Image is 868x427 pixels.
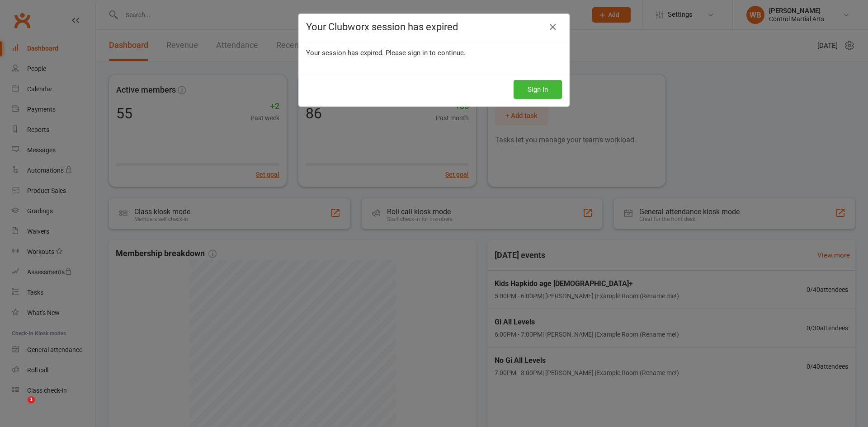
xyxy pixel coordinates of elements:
[514,80,562,99] button: Sign In
[9,396,31,418] iframe: Intercom live chat
[306,21,562,33] h4: Your Clubworx session has expired
[28,396,35,404] span: 1
[306,49,466,57] span: Your session has expired. Please sign in to continue.
[546,20,560,34] a: Close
